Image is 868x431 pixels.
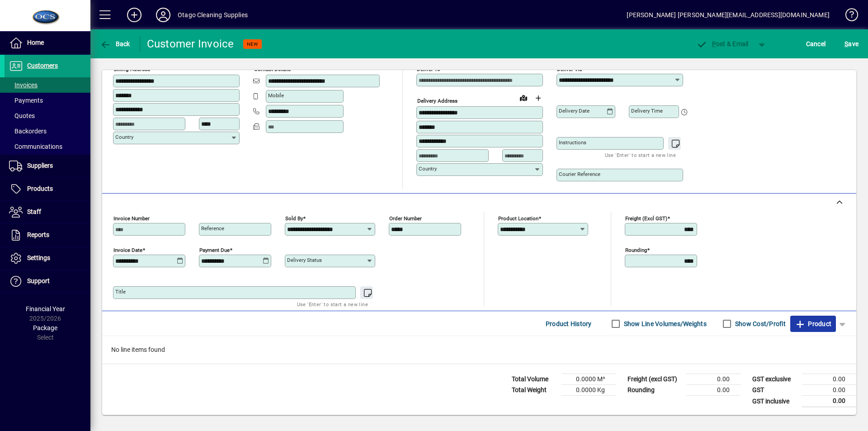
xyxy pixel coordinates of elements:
[839,2,857,31] a: Knowledge Base
[268,92,284,99] mat-label: Mobile
[27,277,50,284] span: Support
[712,40,716,47] span: P
[115,134,133,140] mat-label: Country
[27,162,53,169] span: Suppliers
[561,385,616,396] td: 0.0000 Kg
[631,108,663,114] mat-label: Delivery time
[516,90,531,105] a: View on map
[5,108,90,123] a: Quotes
[748,396,802,407] td: GST inclusive
[559,108,590,114] mat-label: Delivery date
[213,59,227,73] a: View on map
[113,247,142,253] mat-label: Invoice date
[5,77,90,93] a: Invoices
[623,374,686,385] td: Freight (excl GST)
[98,36,132,52] button: Back
[622,319,707,328] label: Show Line Volumes/Weights
[247,41,258,47] span: NEW
[542,316,595,332] button: Product History
[561,374,616,385] td: 0.0000 M³
[531,91,545,105] button: Choose address
[27,231,49,238] span: Reports
[90,36,140,52] app-page-header-button: Back
[802,396,856,407] td: 0.00
[625,247,647,253] mat-label: Rounding
[5,139,90,154] a: Communications
[627,8,830,22] div: [PERSON_NAME] [PERSON_NAME][EMAIL_ADDRESS][DOMAIN_NAME]
[748,374,802,385] td: GST exclusive
[5,224,90,246] a: Reports
[178,8,248,22] div: Otago Cleaning Supplies
[419,166,437,172] mat-label: Country
[844,40,848,47] span: S
[149,7,178,23] button: Profile
[201,225,224,232] mat-label: Reference
[9,81,38,89] span: Invoices
[559,139,586,146] mat-label: Instructions
[27,39,44,46] span: Home
[686,374,741,385] td: 0.00
[113,215,150,222] mat-label: Invoice number
[733,319,786,328] label: Show Cost/Profit
[120,7,149,23] button: Add
[227,59,242,74] button: Copy to Delivery address
[5,32,90,54] a: Home
[546,317,592,331] span: Product History
[9,128,47,135] span: Backorders
[696,40,749,47] span: ost & Email
[605,150,676,160] mat-hint: Use 'Enter' to start a new line
[842,36,861,52] button: Save
[27,185,53,192] span: Products
[5,93,90,108] a: Payments
[5,178,90,200] a: Products
[5,123,90,139] a: Backorders
[9,97,43,104] span: Payments
[9,112,35,119] span: Quotes
[27,62,58,69] span: Customers
[5,201,90,223] a: Staff
[147,37,234,51] div: Customer Invoice
[748,385,802,396] td: GST
[806,37,826,51] span: Cancel
[790,316,836,332] button: Product
[297,299,368,309] mat-hint: Use 'Enter' to start a new line
[5,155,90,177] a: Suppliers
[5,270,90,293] a: Support
[686,385,741,396] td: 0.00
[115,289,126,295] mat-label: Title
[27,208,41,215] span: Staff
[802,385,856,396] td: 0.00
[623,385,686,396] td: Rounding
[26,305,65,313] span: Financial Year
[9,143,62,150] span: Communications
[285,215,303,222] mat-label: Sold by
[625,215,667,222] mat-label: Freight (excl GST)
[100,40,130,47] span: Back
[844,37,859,51] span: ave
[389,215,422,222] mat-label: Order number
[287,257,322,263] mat-label: Delivery status
[795,317,831,331] span: Product
[33,324,57,332] span: Package
[199,247,230,253] mat-label: Payment due
[507,385,561,396] td: Total Weight
[692,36,753,52] button: Post & Email
[804,36,828,52] button: Cancel
[559,171,600,177] mat-label: Courier Reference
[5,247,90,270] a: Settings
[498,215,538,222] mat-label: Product location
[507,374,561,385] td: Total Volume
[102,336,856,364] div: No line items found
[27,254,50,261] span: Settings
[802,374,856,385] td: 0.00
